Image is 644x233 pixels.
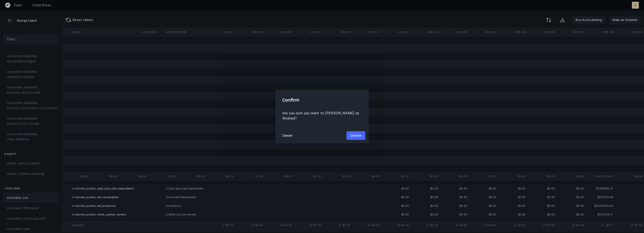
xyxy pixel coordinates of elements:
[275,90,369,110] div: Confirm
[350,133,362,138] p: Confirm
[279,131,296,140] button: Cancel
[282,133,292,138] p: Cancel
[275,110,369,128] div: Are you sure you want to [PERSON_NAME] as finished?
[346,131,365,140] button: Confirm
